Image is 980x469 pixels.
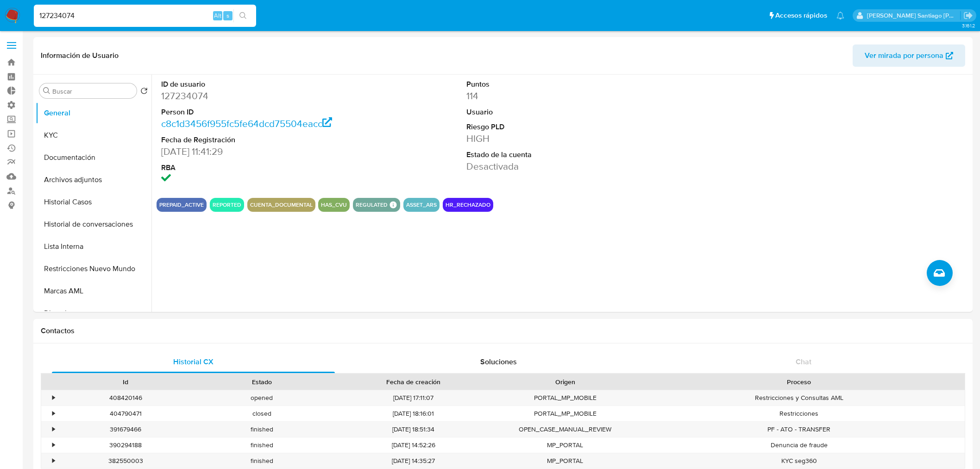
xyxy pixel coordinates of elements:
[161,79,355,89] dt: ID de usuario
[836,12,844,19] a: Notificaciones
[633,437,965,453] div: Denuncia de fraude
[194,437,330,453] div: finished
[330,437,497,453] div: [DATE] 14:52:26
[466,107,660,117] dt: Usuario
[41,51,119,60] h1: Información de Usuario
[161,89,355,102] dd: 127234074
[52,87,133,95] input: Buscar
[161,135,355,145] dt: Fecha de Registración
[336,377,490,387] div: Fecha de creación
[497,390,633,406] div: PORTAL_MP_MOBILE
[36,146,151,169] button: Documentación
[43,87,50,95] button: Buscar
[52,393,55,402] div: •
[57,422,194,437] div: 391679466
[233,9,252,22] button: search-icon
[466,160,660,173] dd: Desactivada
[52,456,55,465] div: •
[36,280,151,302] button: Marcas AML
[194,422,330,437] div: finished
[161,163,355,173] dt: RBA
[503,377,627,387] div: Origen
[466,89,660,102] dd: 114
[52,409,55,418] div: •
[36,191,151,213] button: Historial Casos
[330,406,497,421] div: [DATE] 18:16:01
[57,437,194,453] div: 390294188
[36,235,151,258] button: Lista Interna
[57,453,194,469] div: 382550003
[330,422,497,437] div: [DATE] 18:51:34
[173,356,214,367] span: Historial CX
[36,102,151,124] button: General
[497,437,633,453] div: MP_PORTAL
[963,11,973,20] a: Salir
[34,10,256,22] input: Buscar usuario o caso...
[330,453,497,469] div: [DATE] 14:35:27
[36,258,151,280] button: Restricciones Nuevo Mundo
[41,326,965,336] h1: Contactos
[52,425,55,434] div: •
[194,390,330,406] div: opened
[214,11,221,20] span: Alt
[194,453,330,469] div: finished
[140,87,148,97] button: Volver al orden por defecto
[775,11,827,20] span: Accesos rápidos
[52,441,55,450] div: •
[194,406,330,421] div: closed
[497,453,633,469] div: MP_PORTAL
[796,356,811,367] span: Chat
[640,377,958,387] div: Proceso
[161,107,355,117] dt: Person ID
[36,124,151,146] button: KYC
[466,150,660,160] dt: Estado de la cuenta
[36,302,151,324] button: Direcciones
[36,169,151,191] button: Archivos adjuntos
[57,406,194,421] div: 404790471
[497,406,633,421] div: PORTAL_MP_MOBILE
[633,422,965,437] div: PF - ATO - TRANSFER
[480,356,517,367] span: Soluciones
[867,11,961,20] p: roberto.munoz@mercadolibre.com
[161,117,332,130] a: c8c1d3456f955fc5fe64dcd75504eacc
[466,122,660,132] dt: Riesgo PLD
[57,390,194,406] div: 408420146
[633,453,965,469] div: KYC seg360
[226,11,229,20] span: s
[200,377,323,387] div: Estado
[161,145,355,158] dd: [DATE] 11:41:29
[633,406,965,421] div: Restricciones
[853,44,965,67] button: Ver mirada por persona
[633,390,965,406] div: Restricciones y Consultas AML
[466,132,660,145] dd: HIGH
[36,213,151,235] button: Historial de conversaciones
[330,390,497,406] div: [DATE] 17:11:07
[64,377,187,387] div: Id
[466,79,660,89] dt: Puntos
[497,422,633,437] div: OPEN_CASE_MANUAL_REVIEW
[865,44,943,67] span: Ver mirada por persona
